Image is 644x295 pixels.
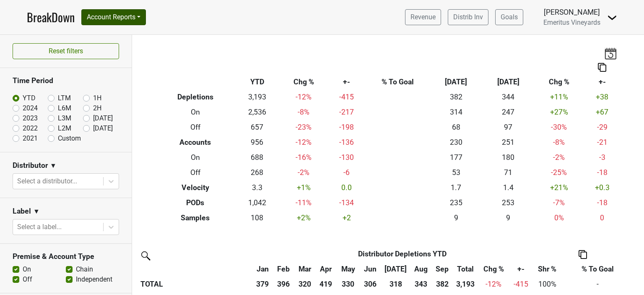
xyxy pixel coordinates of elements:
td: 9 [482,210,535,225]
th: TOTAL [138,277,253,292]
th: % To Goal: activate to sort column ascending [563,261,633,277]
td: -8 % [279,105,328,120]
td: 268 [235,165,279,180]
label: 2023 [23,113,38,123]
td: 177 [430,150,482,165]
span: ▼ [33,206,40,217]
label: Chain [76,264,93,274]
td: +2 [328,210,366,225]
th: 318 [381,277,410,292]
th: 306 [359,277,381,292]
th: 396 [272,277,294,292]
td: -12 % [279,90,328,105]
td: 688 [235,150,279,165]
td: -21 [584,135,621,150]
td: 382 [430,90,482,105]
th: [DATE] [482,75,535,90]
th: Jun: activate to sort column ascending [359,261,381,277]
td: 9 [430,210,482,225]
td: -8 % [535,135,584,150]
td: -3 [584,150,621,165]
td: +0.3 [584,180,621,195]
th: Off [156,165,235,180]
th: Aug: activate to sort column ascending [410,261,432,277]
td: -6 [328,165,366,180]
td: 53 [430,165,482,180]
td: -2 % [535,150,584,165]
td: -11 % [279,195,328,210]
th: Sep: activate to sort column ascending [432,261,453,277]
th: 330 [337,277,359,292]
td: 97 [482,120,535,135]
label: 2022 [23,123,38,133]
a: Goals [495,9,523,25]
td: 247 [482,105,535,120]
th: On [156,150,235,165]
span: -415 [514,280,528,288]
td: -415 [328,90,366,105]
th: Depletions [156,90,235,105]
th: Off [156,120,235,135]
span: ▼ [50,161,57,171]
th: Jul: activate to sort column ascending [381,261,410,277]
td: 251 [482,135,535,150]
td: -217 [328,105,366,120]
th: 343 [410,277,432,292]
td: +27 % [535,105,584,120]
td: -18 [584,165,621,180]
h3: Distributor [13,161,48,170]
th: YTD [235,75,279,90]
label: 2024 [23,103,38,113]
th: Chg %: activate to sort column ascending [478,261,509,277]
td: -136 [328,135,366,150]
h3: Premise & Account Type [13,252,119,261]
th: On [156,105,235,120]
td: 956 [235,135,279,150]
span: Emeritus Vineyards [543,18,600,26]
label: Custom [58,133,81,144]
td: +2 % [279,210,328,225]
td: -30 % [535,120,584,135]
td: 100% [532,277,563,292]
td: +1 % [279,180,328,195]
th: PODs [156,195,235,210]
img: filter [138,248,152,262]
th: Shr %: activate to sort column ascending [532,261,563,277]
th: Accounts [156,135,235,150]
td: 253 [482,195,535,210]
td: 0 % [535,210,584,225]
td: 3.3 [235,180,279,195]
th: [DATE] [430,75,482,90]
button: Reset filters [13,43,119,59]
td: - [563,277,633,292]
h3: Label [13,207,31,216]
img: Copy to clipboard [598,63,606,72]
th: 379 [253,277,272,292]
label: L6M [58,103,71,113]
img: Dropdown Menu [607,13,617,23]
td: +67 [584,105,621,120]
th: % To Goal [365,75,430,90]
td: 230 [430,135,482,150]
th: Samples [156,210,235,225]
td: +21 % [535,180,584,195]
th: 382 [432,277,453,292]
div: [PERSON_NAME] [543,7,600,18]
th: 320 [294,277,314,292]
label: 2021 [23,133,38,144]
span: -12% [486,280,501,288]
td: 71 [482,165,535,180]
th: Chg % [279,75,328,90]
td: 0 [584,210,621,225]
td: 108 [235,210,279,225]
h3: Time Period [13,76,119,85]
label: 1H [93,93,101,103]
td: -25 % [535,165,584,180]
td: +38 [584,90,621,105]
td: 0.0 [328,180,366,195]
th: +- [584,75,621,90]
td: 235 [430,195,482,210]
th: 419 [315,277,337,292]
th: +-: activate to sort column ascending [509,261,532,277]
td: 1.4 [482,180,535,195]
